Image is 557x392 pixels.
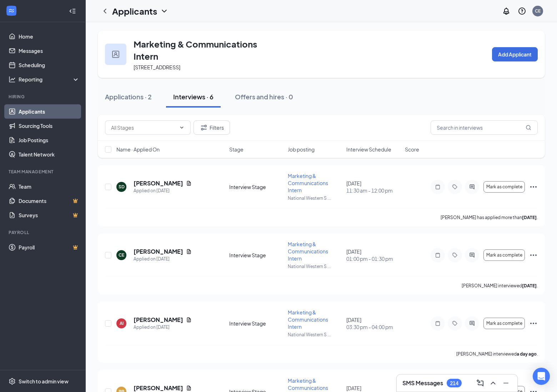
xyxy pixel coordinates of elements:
svg: Note [433,321,442,326]
div: Interview Stage [229,252,283,259]
img: user icon [112,51,119,58]
svg: ActiveChat [468,252,476,258]
div: Reporting [19,76,80,83]
span: 11:30 am - 12:00 pm [346,187,401,194]
div: Offers and hires · 0 [235,92,293,101]
svg: Collapse [69,8,76,15]
div: Interviews · 6 [173,92,214,101]
svg: Analysis [9,76,16,83]
svg: Document [186,317,192,323]
svg: ComposeMessage [476,379,485,387]
div: Applied on [DATE] [134,187,192,194]
button: Add Applicant [492,47,538,61]
span: Mark as complete [486,321,522,326]
h5: [PERSON_NAME] [134,179,183,187]
p: National Western S ... [288,195,342,201]
a: Sourcing Tools [19,119,80,133]
svg: QuestionInfo [518,7,526,15]
svg: Note [433,252,442,258]
h5: [PERSON_NAME] [134,248,183,255]
button: Minimize [500,377,512,389]
span: Marketing & Communications Intern [288,173,328,193]
h5: [PERSON_NAME] [134,384,183,392]
svg: ChevronDown [179,125,185,130]
span: Job posting [288,146,315,153]
input: All Stages [111,124,176,132]
h3: SMS Messages [402,379,443,387]
div: Interview Stage [229,320,283,327]
svg: Document [186,249,192,254]
svg: ChevronUp [489,379,497,387]
div: CE [119,252,124,258]
div: Open Intercom Messenger [533,368,550,385]
svg: Minimize [502,379,510,387]
button: Mark as complete [483,249,525,261]
div: Payroll [9,229,78,235]
div: SD [119,184,125,190]
span: 01:00 pm - 01:30 pm [346,255,401,262]
b: [DATE] [522,283,537,288]
svg: ChevronDown [160,7,169,15]
div: Applied on [DATE] [134,255,192,263]
span: Stage [229,146,244,153]
svg: Ellipses [529,319,538,328]
h3: Marketing & Communications Intern [134,38,273,62]
svg: ActiveChat [468,184,476,190]
div: 214 [450,380,458,386]
a: DocumentsCrown [19,194,80,208]
a: Job Postings [19,133,80,147]
p: [PERSON_NAME] interviewed . [456,351,538,357]
div: [DATE] [346,248,401,262]
svg: Ellipses [529,251,538,259]
b: a day ago [517,351,537,357]
h1: Applicants [112,5,157,17]
b: [DATE] [522,215,537,220]
svg: Tag [451,252,459,258]
svg: Tag [451,321,459,326]
div: Team Management [9,169,78,175]
svg: Settings [9,378,16,385]
button: ChevronUp [487,377,499,389]
span: [STREET_ADDRESS] [134,64,180,70]
svg: WorkstreamLogo [8,7,15,14]
svg: Filter [200,123,208,132]
span: Mark as complete [486,253,522,258]
svg: ChevronLeft [101,7,109,15]
a: Messages [19,44,80,58]
p: National Western S ... [288,263,342,269]
div: Switch to admin view [19,378,69,385]
h5: [PERSON_NAME] [134,316,183,324]
svg: Ellipses [529,183,538,191]
div: Hiring [9,94,78,100]
a: PayrollCrown [19,240,80,254]
svg: MagnifyingGlass [526,125,531,130]
svg: Note [433,184,442,190]
span: Interview Schedule [346,146,391,153]
a: Scheduling [19,58,80,72]
div: [DATE] [346,316,401,331]
svg: Tag [451,184,459,190]
a: Home [19,29,80,44]
p: National Western S ... [288,332,342,338]
div: Applications · 2 [105,92,152,101]
svg: Document [186,385,192,391]
p: [PERSON_NAME] has applied more than . [441,214,538,220]
button: Mark as complete [483,318,525,329]
span: Marketing & Communications Intern [288,309,328,330]
button: Filter Filters [194,120,230,135]
span: 03:30 pm - 04:00 pm [346,323,401,331]
button: ComposeMessage [475,377,486,389]
div: [DATE] [346,180,401,194]
svg: ActiveChat [468,321,476,326]
a: Applicants [19,104,80,119]
a: Talent Network [19,147,80,162]
span: Marketing & Communications Intern [288,241,328,262]
div: Interview Stage [229,183,283,190]
span: Name · Applied On [116,146,160,153]
a: Team [19,179,80,194]
span: Mark as complete [486,184,522,189]
div: Applied on [DATE] [134,324,192,331]
a: SurveysCrown [19,208,80,222]
input: Search in interviews [431,120,538,135]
